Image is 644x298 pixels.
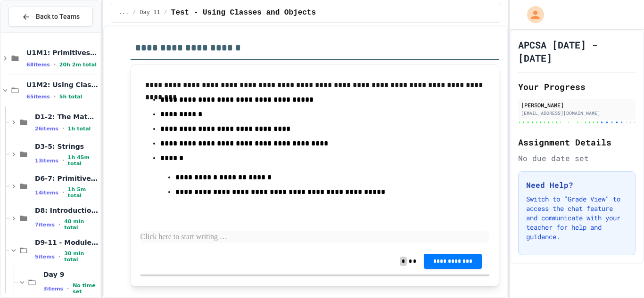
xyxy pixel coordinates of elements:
[132,9,136,16] span: /
[54,93,56,100] span: •
[35,174,99,183] span: D6-7: Primitive and Object Types
[8,7,93,27] button: Back to Teams
[35,142,99,151] span: D3-5: Strings
[35,190,58,196] span: 14 items
[59,62,97,68] span: 20h 2m total
[35,254,55,260] span: 5 items
[521,110,633,117] div: [EMAIL_ADDRESS][DOMAIN_NAME]
[35,206,99,215] span: D8: Introduction to Algorithms
[43,286,63,292] span: 3 items
[68,186,99,199] span: 1h 5m total
[26,48,99,57] span: U1M1: Primitives, Variables, Basic I/O
[54,61,56,68] span: •
[26,62,50,68] span: 68 items
[517,4,546,25] div: My Account
[35,238,99,247] span: D9-11 - Module Wrap Up
[35,126,58,132] span: 26 items
[26,94,50,100] span: 65 items
[73,282,98,295] span: No time set
[67,285,69,292] span: •
[521,101,633,109] div: [PERSON_NAME]
[518,80,636,93] h2: Your Progress
[64,218,98,231] span: 40 min total
[58,221,60,228] span: •
[64,250,98,263] span: 30 min total
[164,9,167,16] span: /
[518,153,636,164] div: No due date set
[43,270,99,279] span: Day 9
[62,189,64,196] span: •
[26,81,99,89] span: U1M2: Using Classes and Objects
[36,12,80,22] span: Back to Teams
[35,222,55,228] span: 7 items
[68,126,91,132] span: 1h total
[58,253,60,260] span: •
[171,7,316,18] span: Test - Using Classes and Objects
[518,38,636,64] h1: APCSA [DATE] - [DATE]
[68,154,99,167] span: 1h 45m total
[62,157,64,164] span: •
[526,194,627,242] p: Switch to "Grade View" to access the chat feature and communicate with your teacher for help and ...
[518,136,636,149] h2: Assignment Details
[35,113,99,121] span: D1-2: The Math Class
[119,9,129,16] span: ...
[526,179,627,191] h3: Need Help?
[62,125,64,132] span: •
[59,94,83,100] span: 5h total
[140,9,160,16] span: Day 11
[35,158,58,164] span: 13 items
